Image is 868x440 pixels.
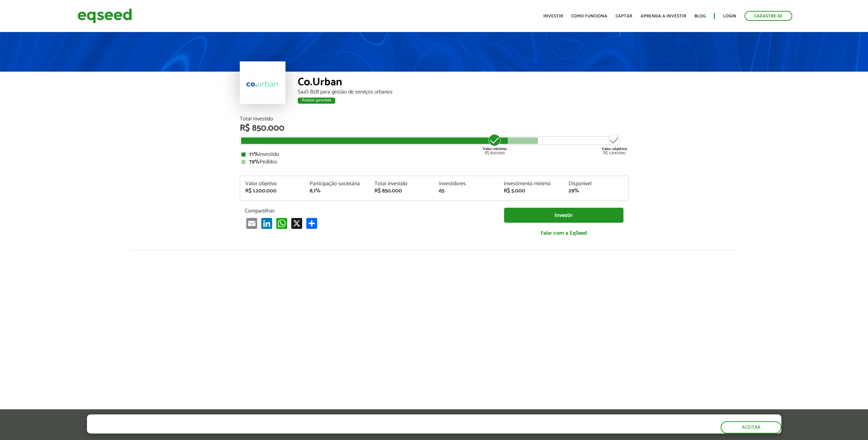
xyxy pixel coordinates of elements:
a: Investir [543,14,563,18]
a: Captar [616,14,632,18]
div: SaaS B2B para gestão de serviços urbanos [298,89,629,95]
div: Disponível [569,181,623,187]
a: Email [245,218,259,229]
a: LinkedIn [260,218,274,229]
div: Rodada garantida [298,98,335,104]
strong: Valor objetivo [602,146,627,152]
div: Investimento mínimo [504,181,558,187]
div: R$ 5.000 [504,188,558,194]
a: Cadastre-se [745,11,792,21]
div: R$ 1.200.000 [245,188,300,194]
a: Falar com a EqSeed [504,226,623,240]
div: Pedidos [241,159,627,165]
a: WhatsApp [275,218,289,229]
div: 65 [439,188,494,194]
h5: O site da EqSeed utiliza cookies para melhorar sua navegação. [87,414,334,425]
div: Investido [241,152,627,157]
a: política de privacidade e de cookies [177,427,256,433]
div: Participação societária [310,181,364,187]
div: R$ 1.200.000 [602,133,627,155]
p: Ao clicar em "aceitar", você aceita nossa . [87,427,334,433]
a: Aprenda a investir [641,14,686,18]
a: X [290,218,304,229]
div: R$ 850.000 [240,124,629,133]
a: Blog [694,14,706,18]
strong: 79% [249,157,260,166]
p: Compartilhar: [245,208,494,214]
div: Total Investido [240,116,629,122]
a: Compartilhar [305,218,319,229]
div: R$ 850.000 [374,188,429,194]
div: 8,1% [310,188,364,194]
div: Investidores [439,181,494,187]
a: Como funciona [571,14,607,18]
button: Aceitar [721,421,781,434]
strong: 71% [249,150,259,159]
img: EqSeed [77,7,132,25]
strong: Valor mínimo [483,146,507,152]
a: Investir [504,208,623,223]
div: R$ 800.000 [482,133,507,155]
div: 29% [569,188,623,194]
div: Total investido [374,181,429,187]
div: Co.Urban [298,77,629,89]
a: Login [723,14,736,18]
div: Valor objetivo [245,181,300,187]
